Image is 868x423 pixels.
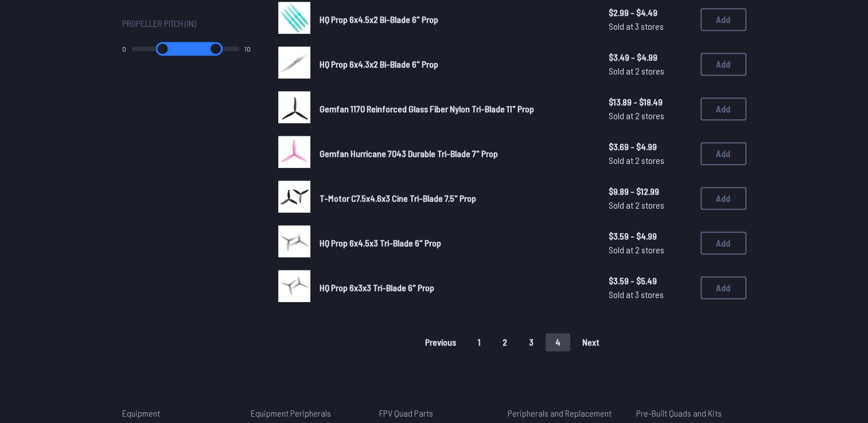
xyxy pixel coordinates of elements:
[320,14,438,25] span: HQ Prop 6x4.5x2 Bi-Blade 6" Prop
[546,333,570,351] button: 4
[278,46,310,82] a: image
[519,333,543,351] button: 3
[320,236,590,250] a: HQ Prop 6x4.5x3 Tri-Blade 6" Prop
[609,154,691,167] span: Sold at 2 stores
[609,288,691,301] span: Sold at 3 stores
[609,50,691,64] span: $3.49 - $4.99
[320,191,590,205] a: T-Motor C7.5x4.6x3 Cine Tri-Blade 7.5" Prop
[609,19,691,33] span: Sold at 3 stores
[320,237,441,248] span: HQ Prop 6x4.5x3 Tri-Blade 6" Prop
[278,181,310,216] a: image
[251,406,361,420] p: Equipment Peripherals
[700,8,746,31] button: Add
[244,44,251,53] output: 10
[320,147,590,160] a: Gemfan Hurricane 7043 Durable Tri-Blade 7" Prop
[700,187,746,210] button: Add
[278,136,310,168] img: image
[468,333,491,351] button: 1
[609,140,691,154] span: $3.69 - $4.99
[609,274,691,288] span: $3.59 - $5.49
[278,181,310,213] img: image
[609,64,691,78] span: Sold at 2 stores
[320,282,434,293] span: HQ Prop 6x3x3 Tri-Blade 6" Prop
[700,232,746,254] button: Add
[609,109,691,123] span: Sold at 2 stores
[609,95,691,109] span: $13.89 - $18.49
[122,44,126,53] output: 0
[425,338,456,347] span: Previous
[700,276,746,299] button: Add
[700,142,746,165] button: Add
[122,406,232,420] p: Equipment
[320,193,476,203] span: T-Motor C7.5x4.6x3 Cine Tri-Blade 7.5" Prop
[320,57,590,71] a: HQ Prop 6x4.3x2 Bi-Blade 6" Prop
[700,97,746,120] button: Add
[278,270,310,305] a: image
[379,406,489,420] p: FPV Quad Parts
[609,198,691,212] span: Sold at 2 stores
[278,91,310,127] a: image
[122,17,196,30] span: Propeller Pitch (in)
[320,102,590,116] a: Gemfan 1170 Reinforced Glass Fiber Nylon Tri-Blade 11" Prop
[278,270,310,302] img: image
[320,13,590,26] a: HQ Prop 6x4.5x2 Bi-Blade 6" Prop
[609,6,691,19] span: $2.99 - $4.49
[278,91,310,123] img: image
[636,406,746,420] p: Pre-Built Quads and Kits
[278,225,310,257] img: image
[320,58,438,69] span: HQ Prop 6x4.3x2 Bi-Blade 6" Prop
[609,229,691,243] span: $3.59 - $4.99
[609,243,691,257] span: Sold at 2 stores
[700,53,746,76] button: Add
[278,136,310,171] a: image
[609,185,691,198] span: $9.89 - $12.99
[278,46,310,79] img: image
[415,333,466,351] button: Previous
[278,225,310,261] a: image
[320,281,590,295] a: HQ Prop 6x3x3 Tri-Blade 6" Prop
[278,2,310,34] img: image
[278,2,310,37] a: image
[320,148,498,159] span: Gemfan Hurricane 7043 Durable Tri-Blade 7" Prop
[320,103,534,114] span: Gemfan 1170 Reinforced Glass Fiber Nylon Tri-Blade 11" Prop
[493,333,517,351] button: 2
